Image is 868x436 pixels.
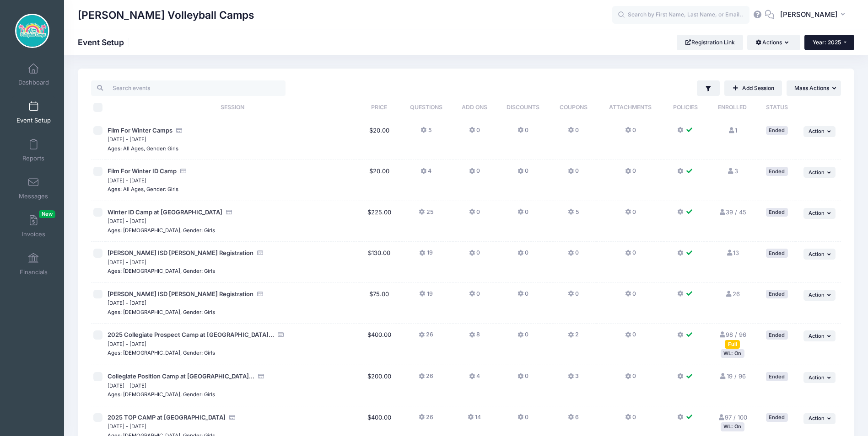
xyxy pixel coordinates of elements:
span: Questions [410,104,442,111]
td: $400.00 [359,324,399,365]
span: Event Setup [16,117,51,124]
button: 2 [568,330,579,344]
a: Dashboard [12,58,55,90]
span: Action [809,210,825,216]
th: Policies [664,96,706,119]
button: 0 [469,167,480,180]
button: 0 [625,126,636,139]
span: Action [809,333,825,339]
button: 26 [419,330,433,344]
a: 13 [726,249,739,256]
span: Year: 2025 [813,39,841,46]
button: 0 [518,372,528,385]
i: Accepting Credit Card Payments [226,209,233,215]
small: Ages: All Ages, Gender: Girls [108,186,178,192]
div: WL: On [721,422,744,431]
img: Jeff Huebner Volleyball Camps [15,14,49,48]
button: 0 [518,330,528,344]
span: Messages [19,192,48,200]
small: [DATE] - [DATE] [108,259,146,266]
div: Ended [766,167,788,175]
button: 0 [518,290,528,303]
td: $75.00 [359,283,399,324]
span: Mass Actions [794,85,829,91]
button: 0 [625,372,636,385]
div: Ended [766,372,788,381]
button: 0 [518,208,528,221]
span: Action [809,292,825,298]
button: 0 [625,167,636,180]
span: [PERSON_NAME] [780,10,838,20]
span: 2025 TOP CAMP at [GEOGRAPHIC_DATA] [108,414,226,421]
button: Action [803,249,836,260]
a: InvoicesNew [12,210,55,242]
a: Messages [12,172,55,204]
button: 14 [468,413,481,426]
button: 4 [421,167,431,180]
span: [PERSON_NAME] ISD [PERSON_NAME] Registration [108,290,253,298]
button: Action [803,330,836,341]
td: $130.00 [359,242,399,283]
small: [DATE] - [DATE] [108,136,146,143]
th: Discounts [496,96,550,119]
button: 8 [469,330,480,344]
button: 0 [625,208,636,221]
input: Search by First Name, Last Name, or Email... [612,6,749,24]
small: [DATE] - [DATE] [108,300,146,306]
i: Accepting Credit Card Payments [257,291,264,297]
button: Action [803,167,836,178]
span: Winter ID Camp at [GEOGRAPHIC_DATA] [108,208,222,216]
a: 1 [728,127,737,134]
button: 0 [518,249,528,262]
a: 26 [725,290,739,298]
small: [DATE] - [DATE] [108,423,146,430]
th: Questions [399,96,453,119]
small: Ages: [DEMOGRAPHIC_DATA], Gender: Girls [108,350,215,356]
a: Event Setup [12,96,55,128]
button: 0 [625,249,636,262]
button: 0 [568,249,579,262]
th: Enrolled [707,96,758,119]
span: Policies [673,104,698,111]
span: Financials [20,268,48,276]
button: 0 [469,126,480,139]
button: 5 [421,126,431,139]
button: 0 [518,126,528,139]
span: Film For Winter ID Camp [108,167,177,175]
button: 0 [469,290,480,303]
button: Action [803,413,836,424]
th: Status [758,96,796,119]
button: 19 [419,290,432,303]
small: Ages: [DEMOGRAPHIC_DATA], Gender: Girls [108,391,215,398]
button: 0 [568,290,579,303]
i: Accepting Credit Card Payments [277,332,285,338]
th: Session [105,96,359,119]
div: Ended [766,413,788,422]
td: $200.00 [359,365,399,406]
th: Coupons [550,96,597,119]
div: Ended [766,330,788,339]
a: Add Session [724,80,782,96]
small: Ages: [DEMOGRAPHIC_DATA], Gender: Girls [108,268,215,274]
small: Ages: [DEMOGRAPHIC_DATA], Gender: Girls [108,227,215,234]
a: Financials [12,248,55,280]
button: Year: 2025 [804,35,854,50]
button: 0 [469,208,480,221]
span: Discounts [507,104,539,111]
div: Ended [766,126,788,135]
span: Action [809,169,825,175]
div: WL: On [721,349,744,358]
span: Reports [22,154,44,162]
td: $20.00 [359,160,399,201]
input: Search events [91,80,286,96]
small: [DATE] - [DATE] [108,177,146,184]
a: Reports [12,134,55,166]
button: Action [803,208,836,219]
span: Dashboard [18,79,49,86]
span: 2025 Collegiate Prospect Camp at [GEOGRAPHIC_DATA]... [108,331,274,338]
a: Registration Link [677,35,743,50]
span: Coupons [560,104,588,111]
i: Accepting Credit Card Payments [180,168,187,174]
button: 5 [568,208,578,221]
button: 4 [469,372,480,385]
